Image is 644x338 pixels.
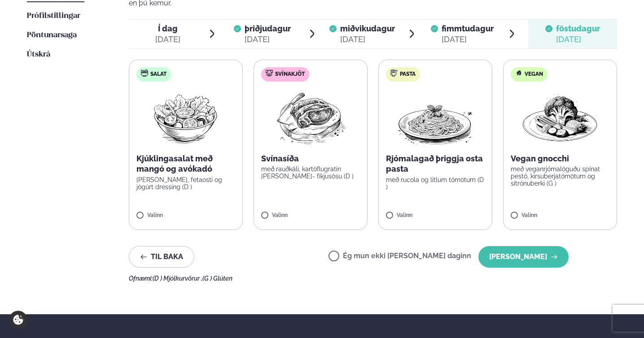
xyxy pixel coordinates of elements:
[27,30,77,41] a: Pöntunarsaga
[27,51,50,58] span: Útskrá
[155,23,180,34] span: Í dag
[27,12,80,20] span: Prófílstillingar
[27,49,50,60] a: Útskrá
[245,34,291,45] div: [DATE]
[266,69,273,77] img: pork.svg
[129,275,618,282] div: Ofnæmi:
[141,69,148,77] img: salad.svg
[136,176,235,191] p: [PERSON_NAME], fetaosti og jógúrt dressing (D )
[340,34,395,45] div: [DATE]
[245,24,291,33] span: þriðjudagur
[442,24,494,33] span: fimmtudagur
[27,31,77,39] span: Pöntunarsaga
[155,34,180,45] div: [DATE]
[442,34,494,45] div: [DATE]
[556,34,600,45] div: [DATE]
[390,69,398,77] img: pasta.svg
[275,71,305,78] span: Svínakjöt
[400,71,416,78] span: Pasta
[521,89,600,146] img: Vegan.png
[511,165,609,187] p: með veganrjómalöguðu spínat pestó, kirsuberjatómötum og sítrónuberki (G )
[146,89,225,146] img: Salad.png
[261,165,360,180] p: með rauðkáli, kartöflugratín [PERSON_NAME]- fíkjusósu (D )
[525,71,543,78] span: Vegan
[261,153,360,164] p: Svínasíða
[478,246,569,268] button: [PERSON_NAME]
[150,71,166,78] span: Salat
[340,24,395,33] span: miðvikudagur
[202,275,232,282] span: (G ) Glúten
[396,89,475,146] img: Spagetti.png
[129,246,194,268] button: Til baka
[27,11,80,22] a: Prófílstillingar
[386,176,485,191] p: með rucola og litlum tómötum (D )
[271,89,350,146] img: Pork-Meat.png
[153,275,202,282] span: (D ) Mjólkurvörur ,
[9,311,27,329] a: Cookie settings
[556,24,600,33] span: föstudagur
[511,153,609,164] p: Vegan gnocchi
[386,153,485,175] p: Rjómalagað þriggja osta pasta
[136,153,235,175] p: Kjúklingasalat með mangó og avókadó
[515,69,522,77] img: Vegan.svg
